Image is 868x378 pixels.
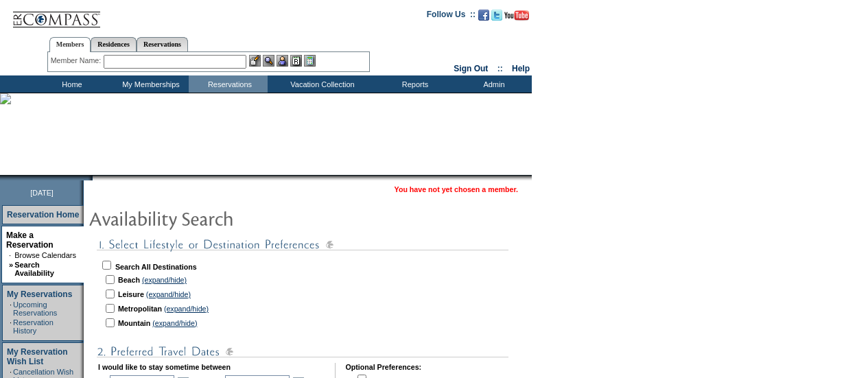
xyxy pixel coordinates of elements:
td: My Memberships [110,75,189,93]
img: pgTtlAvailabilitySearch.gif [89,204,363,232]
a: My Reservation Wish List [7,347,68,366]
a: (expand/hide) [164,305,209,313]
a: Sign Out [454,64,488,73]
img: b_calculator.gif [304,55,316,67]
td: · [10,300,12,317]
td: · [9,251,13,259]
span: [DATE] [30,189,54,197]
a: Search Availability [14,261,54,277]
td: Home [31,75,110,93]
a: (expand/hide) [152,319,197,327]
img: blank.gif [93,175,94,180]
td: Admin [453,75,532,93]
a: Follow us on Twitter [491,14,502,22]
div: Member Name: [51,55,104,67]
img: View [263,55,274,67]
a: My Reservations [7,290,72,299]
b: Beach [118,276,140,284]
a: Help [512,64,530,73]
img: Reservations [290,55,302,67]
a: Reservations [137,37,188,51]
a: Browse Calendars [14,251,76,259]
b: Metropolitan [118,305,162,313]
a: Members [49,37,91,52]
a: Residences [91,37,137,51]
img: b_edit.gif [249,55,261,67]
a: Make a Reservation [6,231,54,250]
td: Reservations [189,75,268,93]
img: Subscribe to our YouTube Channel [504,10,529,21]
td: Follow Us :: [427,8,476,25]
a: Upcoming Reservations [13,300,57,317]
img: Follow us on Twitter [491,10,502,21]
b: » [9,261,13,269]
b: Leisure [118,290,144,298]
a: (expand/hide) [146,290,191,298]
span: You have not yet chosen a member. [395,185,518,193]
b: Optional Preferences: [345,363,421,371]
img: promoShadowLeftCorner.gif [88,175,93,180]
span: :: [497,64,503,73]
a: Subscribe to our YouTube Channel [504,14,529,22]
b: I would like to stay sometime between [98,363,231,371]
a: (expand/hide) [142,276,187,284]
a: Become our fan on Facebook [478,14,489,22]
b: Search All Destinations [115,263,197,271]
img: Become our fan on Facebook [478,10,489,21]
a: Reservation History [13,318,54,335]
img: Impersonate [277,55,288,67]
td: · [10,318,12,335]
b: Mountain [118,319,150,327]
td: Vacation Collection [268,75,374,93]
td: Reports [374,75,453,93]
a: Reservation Home [7,210,79,220]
